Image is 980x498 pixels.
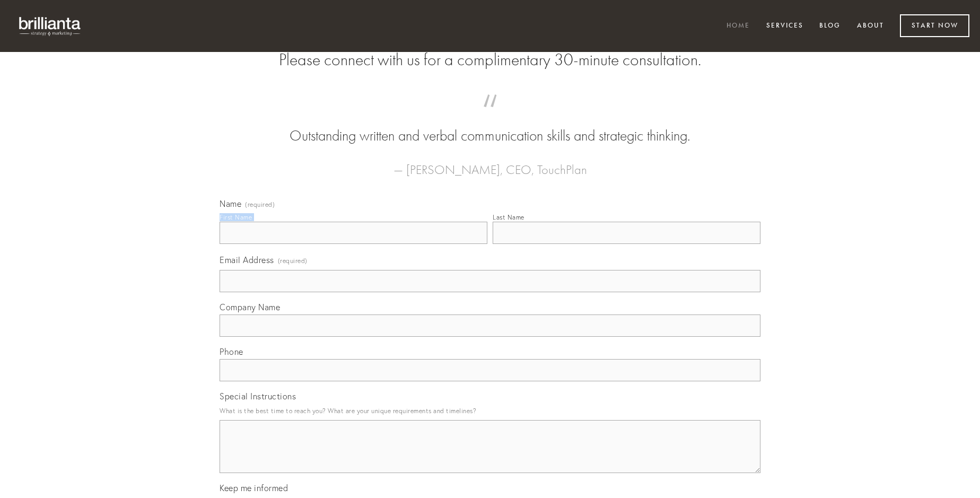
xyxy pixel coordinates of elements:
[220,213,252,221] div: First Name
[220,483,288,493] span: Keep me informed
[720,18,757,35] a: Home
[220,302,280,312] span: Company Name
[237,146,743,180] figcaption: — [PERSON_NAME], CEO, TouchPlan
[237,105,743,146] blockquote: Outstanding written and verbal communication skills and strategic thinking.
[812,18,847,35] a: Blog
[759,18,810,35] a: Services
[900,14,969,37] a: Start Now
[220,255,274,265] span: Email Address
[850,18,891,35] a: About
[220,50,760,70] h2: Please connect with us for a complimentary 30-minute consultation.
[220,404,760,418] p: What is the best time to reach you? What are your unique requirements and timelines?
[220,198,241,209] span: Name
[220,391,296,401] span: Special Instructions
[11,11,90,41] img: brillianta - research, strategy, marketing
[493,213,524,221] div: Last Name
[278,254,308,268] span: (required)
[245,202,275,208] span: (required)
[237,105,743,126] span: “
[220,346,243,357] span: Phone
